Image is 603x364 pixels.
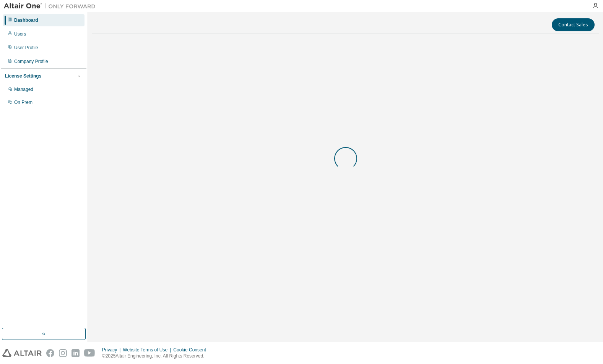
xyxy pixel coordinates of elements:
[102,353,211,359] p: © 2025 Altair Engineering, Inc. All Rights Reserved.
[4,2,99,10] img: Altair One
[552,18,595,31] button: Contact Sales
[72,349,80,357] img: linkedin.svg
[14,31,26,37] div: Users
[46,349,54,357] img: facebook.svg
[123,347,173,353] div: Website Terms of Use
[14,58,48,65] div: Company Profile
[14,99,33,105] div: On Prem
[5,73,41,79] div: License Settings
[173,347,210,353] div: Cookie Consent
[2,349,42,357] img: altair_logo.svg
[84,349,95,357] img: youtube.svg
[14,86,33,92] div: Managed
[14,17,38,23] div: Dashboard
[102,347,123,353] div: Privacy
[59,349,67,357] img: instagram.svg
[14,45,38,51] div: User Profile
